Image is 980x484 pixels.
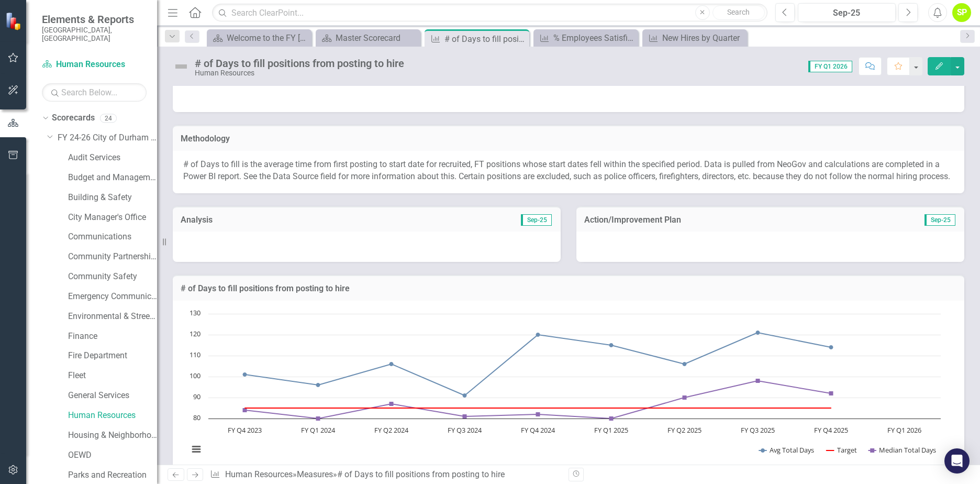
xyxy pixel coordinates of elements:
h3: # of Days to fill positions from posting to hire [181,284,956,293]
div: 24 [100,114,117,123]
div: # of Days to fill positions from posting to hire [337,469,505,479]
path: FY Q4 2024, 120. Avg Total Days. [536,333,540,337]
path: FY Q1 2024, 80. Median Total Days. [316,416,320,421]
path: FY Q4 2024, 82. Median Total Days. [536,412,540,416]
path: FY Q3 2025, 121. Avg Total Days. [756,331,760,335]
a: Master Scorecard [318,31,418,45]
path: FY Q1 2024, 96. Avg Total Days. [316,383,320,387]
input: Search Below... [42,83,147,102]
text: FY Q1 2025 [594,425,628,435]
a: Finance [68,331,157,343]
text: 120 [190,329,201,338]
div: Master Scorecard [336,31,418,45]
path: FY Q4 2025, 114. Avg Total Days. [829,345,833,349]
button: Show Avg Total Days [759,445,815,455]
path: FY Q1 2025, 80. Median Total Days. [609,416,614,421]
a: Community Partnerships & Engagement [68,251,157,263]
a: FY 24-26 City of Durham Strategic Plan [58,132,157,144]
a: Fire Department [68,350,157,362]
a: Communications [68,231,157,243]
a: General Services [68,390,157,402]
text: 130 [190,308,201,317]
text: FY Q4 2025 [814,425,848,435]
path: FY Q3 2024, 81. Median Total Days. [463,414,467,419]
a: Environmental & Streets Services [68,311,157,323]
a: Human Resources [225,469,293,479]
button: View chart menu, Chart [189,442,204,457]
span: FY Q1 2026 [808,61,852,72]
text: FY Q1 2026 [887,425,921,435]
a: Housing & Neighborhood Services [68,430,157,442]
button: SP [952,3,971,22]
a: Scorecards [52,112,95,124]
div: Human Resources [195,69,404,77]
path: FY Q2 2024, 87. Median Total Days. [389,402,394,406]
div: % Employees Satisfied w/ HR Services [553,31,636,45]
h3: Methodology [181,134,956,144]
p: # of Days to fill is the average time from first posting to start date for recruited, FT position... [183,159,954,183]
a: Building & Safety [68,192,157,204]
text: FY Q2 2025 [667,425,701,435]
span: Sep-25 [521,214,552,226]
text: FY Q1 2024 [301,425,336,435]
button: Show Median Total Days [868,445,937,455]
text: 100 [190,371,201,380]
text: FY Q3 2024 [448,425,482,435]
path: FY Q2 2024, 106. Avg Total Days. [389,362,394,366]
div: Chart. Highcharts interactive chart. [183,309,954,466]
span: Elements & Reports [42,13,147,26]
g: Target, line 2 of 3 with 10 data points. [243,406,833,410]
text: FY Q4 2023 [228,425,262,435]
a: Fleet [68,370,157,382]
a: Audit Services [68,152,157,164]
a: Emergency Communications Center [68,291,157,303]
text: FY Q4 2024 [521,425,555,435]
a: OEWD [68,449,157,461]
text: 90 [193,392,201,401]
span: Sep-25 [925,214,955,226]
path: FY Q4 2023, 101. Avg Total Days. [243,372,247,377]
input: Search ClearPoint... [212,4,767,22]
button: Show Target [827,445,857,455]
a: Budget and Management Services [68,172,157,184]
div: Welcome to the FY [DATE]-[DATE] Strategic Plan Landing Page! [227,31,309,45]
text: 110 [190,350,201,359]
text: 80 [193,413,201,422]
div: Sep-25 [801,7,892,19]
a: Human Resources [42,59,147,71]
div: # of Days to fill positions from posting to hire [444,32,527,46]
path: FY Q2 2025, 106. Avg Total Days. [683,362,687,366]
h3: Action/Improvement Plan [584,215,864,225]
path: FY Q4 2025, 92. Median Total Days. [829,391,833,395]
img: ClearPoint Strategy [5,12,24,30]
div: New Hires by Quarter [662,31,744,45]
text: FY Q3 2025 [741,425,775,435]
button: Sep-25 [798,3,896,22]
div: » » [210,469,561,481]
text: FY Q2 2024 [374,425,409,435]
path: FY Q3 2024, 91. Avg Total Days. [463,393,467,398]
small: [GEOGRAPHIC_DATA], [GEOGRAPHIC_DATA] [42,26,147,43]
a: Human Resources [68,410,157,422]
span: Search [727,8,750,16]
a: City Manager's Office [68,212,157,224]
path: FY Q1 2025, 115. Avg Total Days. [609,343,614,347]
path: FY Q3 2025, 98. Median Total Days. [756,379,760,383]
h3: Analysis [181,215,367,225]
img: Not Defined [173,58,190,75]
a: Welcome to the FY [DATE]-[DATE] Strategic Plan Landing Page! [209,31,309,45]
svg: Interactive chart [183,309,946,466]
div: Open Intercom Messenger [944,448,970,474]
a: % Employees Satisfied w/ HR Services [536,31,636,45]
a: Community Safety [68,271,157,283]
a: Measures [297,469,333,479]
a: Parks and Recreation [68,469,157,481]
div: # of Days to fill positions from posting to hire [195,58,404,69]
button: Search [712,5,765,20]
a: New Hires by Quarter [645,31,744,45]
path: FY Q2 2025, 90. Median Total Days. [683,395,687,400]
